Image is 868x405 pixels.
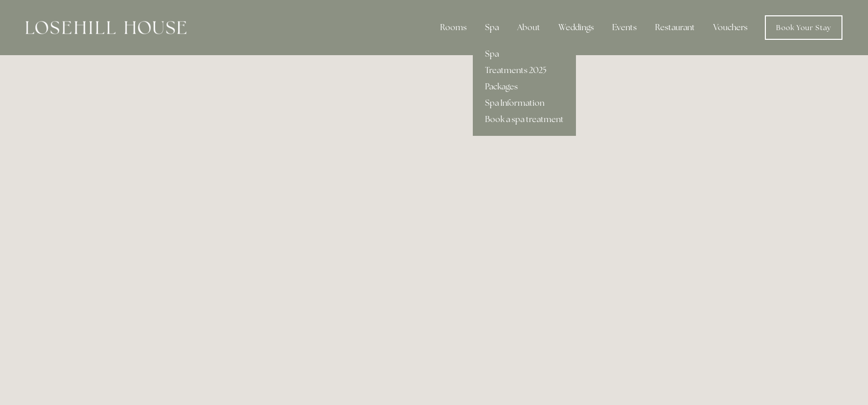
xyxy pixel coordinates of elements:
[473,79,576,95] a: Packages
[647,17,703,38] div: Restaurant
[604,17,645,38] div: Events
[705,17,756,38] a: Vouchers
[26,21,186,34] img: Losehill House
[473,62,576,79] a: Treatments 2025
[550,17,602,38] div: Weddings
[473,95,576,111] a: Spa Information
[765,15,842,40] a: Book Your Stay
[473,46,576,62] a: Spa
[473,111,576,128] a: Book a spa treatment
[432,17,475,38] div: Rooms
[477,17,507,38] div: Spa
[509,17,548,38] div: About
